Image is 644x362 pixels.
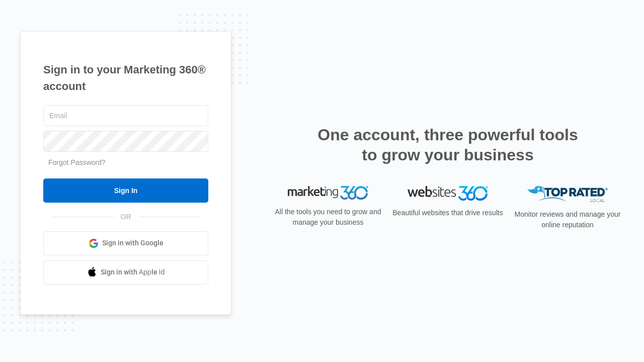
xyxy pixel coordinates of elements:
[43,260,208,285] a: Sign in with Apple Id
[511,209,624,230] p: Monitor reviews and manage your online reputation
[288,186,368,200] img: Marketing 360
[102,238,164,248] span: Sign in with Google
[43,231,208,255] a: Sign in with Google
[408,186,488,201] img: Websites 360
[101,267,165,278] span: Sign in with Apple Id
[43,105,208,126] input: Email
[114,212,138,222] span: OR
[527,186,608,203] img: Top Rated Local
[48,158,106,166] a: Forgot Password?
[272,207,384,228] p: All the tools you need to grow and manage your business
[43,178,208,203] input: Sign In
[314,125,581,165] h2: One account, three powerful tools to grow your business
[43,61,208,95] h1: Sign in to your Marketing 360® account
[391,208,504,218] p: Beautiful websites that drive results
